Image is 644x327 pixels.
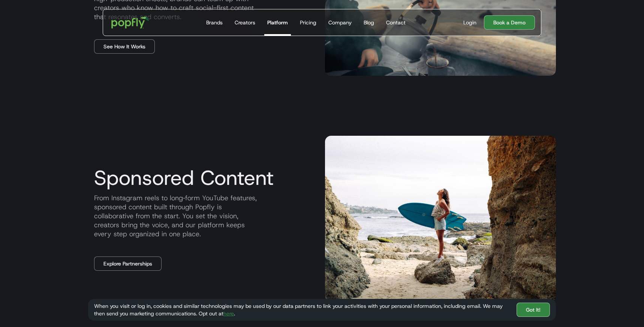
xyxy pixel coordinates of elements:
div: Company [328,19,352,26]
a: Platform [264,9,291,36]
a: home [106,11,154,34]
a: Creators [232,9,258,36]
a: Explore Partnerships [94,256,162,271]
h3: Sponsored Content [88,166,274,189]
a: Company [325,9,355,36]
a: Book a Demo [484,15,535,30]
a: here [223,310,234,317]
div: Contact [386,19,406,26]
a: Pricing [297,9,319,36]
a: Blog [361,9,377,36]
div: When you visit or log in, cookies and similar technologies may be used by our data partners to li... [94,302,511,317]
div: Brands [206,19,223,26]
p: From Instagram reels to long‑form YouTube features, sponsored content built through Popfly is col... [88,193,319,238]
a: Contact [383,9,409,36]
div: Login [463,19,476,26]
a: See How It Works [94,39,155,54]
div: Pricing [300,19,316,26]
div: Blog [364,19,374,26]
div: Creators [235,19,255,26]
a: Got It! [517,303,550,317]
div: Platform [267,19,288,26]
a: Brands [203,9,226,36]
a: Login [460,19,479,26]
